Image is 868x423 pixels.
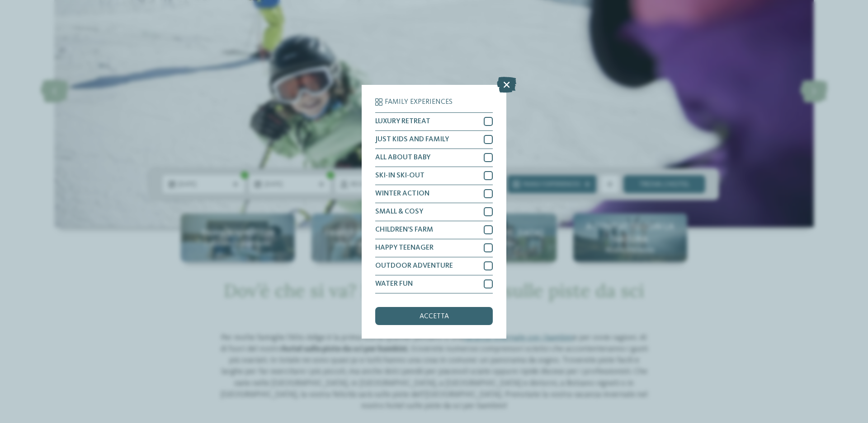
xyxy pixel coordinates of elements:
span: HAPPY TEENAGER [375,244,434,251]
span: LUXURY RETREAT [375,118,430,125]
span: CHILDREN’S FARM [375,226,433,233]
span: accetta [420,313,449,320]
span: SMALL & COSY [375,208,423,215]
span: ALL ABOUT BABY [375,154,430,161]
span: JUST KIDS AND FAMILY [375,136,449,143]
span: WATER FUN [375,280,413,288]
span: WINTER ACTION [375,190,429,197]
span: OUTDOOR ADVENTURE [375,262,453,270]
span: Family Experiences [385,98,453,106]
span: SKI-IN SKI-OUT [375,172,425,179]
